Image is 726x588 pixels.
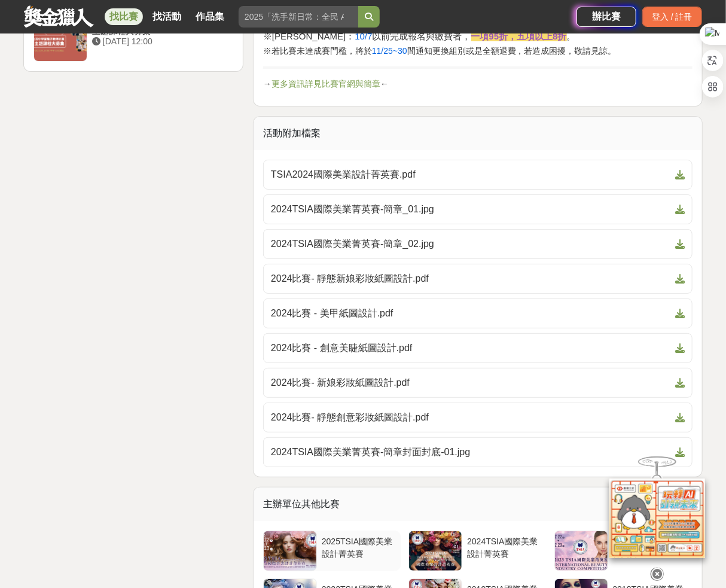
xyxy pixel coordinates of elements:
span: 2024比賽- 靜態創意彩妝紙圖設計.pdf [271,410,670,425]
a: 找比賽 [105,8,143,25]
img: d2146d9a-e6f6-4337-9592-8cefde37ba6b.png [609,470,705,549]
p: → ← [263,78,693,90]
div: [DATE] 12:00 [92,35,228,48]
a: 2024TSIA國際美業設計菁英賽 [408,531,547,571]
a: 2024比賽- 新娘彩妝紙圖設計.pdf [263,368,693,398]
a: 2024TSIA國際美業菁英賽-簡章封面封底-01.jpg [263,437,693,467]
a: 作品集 [191,8,229,25]
span: 11/25~30 [372,46,407,56]
div: 2025TSIA國際美業設計菁英賽 [322,535,396,558]
a: 2024TSIA國際美業菁英賽-簡章_02.jpg [263,229,693,259]
a: 2024比賽 - 創意美睫紙圖設計.pdf [263,333,693,363]
div: 活動附加檔案 [254,117,702,150]
a: 餐桌生活小學堂種子教師計劃－冬至主題課程大募集 [DATE] 12:00 [33,8,233,62]
a: 找活動 [148,8,186,25]
div: 登入 / 註冊 [642,7,702,27]
span: 2024比賽 - 創意美睫紙圖設計.pdf [271,341,670,355]
a: 2024比賽 - 美甲紙圖設計.pdf [263,298,693,328]
span: 2024TSIA國際美業菁英賽-簡章封面封底-01.jpg [271,445,670,459]
p: ※若比賽未達成賽門檻，將於 間通知更換組別或是全額退費，若造成困擾，敬請見諒。 [263,45,693,57]
a: 辦比賽 [576,7,636,27]
span: 2024比賽- 新娘彩妝紙圖設計.pdf [271,376,670,390]
strong: 一項95折，五項以上8折 [471,31,567,41]
span: 2024TSIA國際美業菁英賽-簡章_02.jpg [271,237,670,251]
span: 2024TSIA國際美業菁英賽-簡章_01.jpg [271,202,670,217]
a: 2024比賽- 靜態創意彩妝紙圖設計.pdf [263,403,693,432]
span: 2024比賽 - 美甲紙圖設計.pdf [271,306,670,321]
div: 2024TSIA國際美業設計菁英賽 [467,535,542,558]
h4: ※[PERSON_NAME]： 以前完成報名與繳費者， 。 [263,31,693,42]
a: 更多資訊詳見比賽官網與簡章 [272,79,380,89]
span: TSIA2024國際美業設計菁英賽.pdf [271,167,670,182]
a: TSIA2024國際美業設計菁英賽.pdf [263,160,693,190]
span: 10/7 [355,31,372,41]
a: 2023TSIA國際美業菁英賽 [554,531,693,571]
a: 2024比賽- 靜態新娘彩妝紙圖設計.pdf [263,264,693,294]
a: 2024TSIA國際美業菁英賽-簡章_01.jpg [263,194,693,224]
span: 2024比賽- 靜態新娘彩妝紙圖設計.pdf [271,272,670,286]
input: 2025「洗手新日常：全民 ALL IN」洗手歌全台徵選 [239,6,358,28]
a: 2025TSIA國際美業設計菁英賽 [263,531,401,571]
div: 主辦單位其他比賽 [254,488,702,521]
